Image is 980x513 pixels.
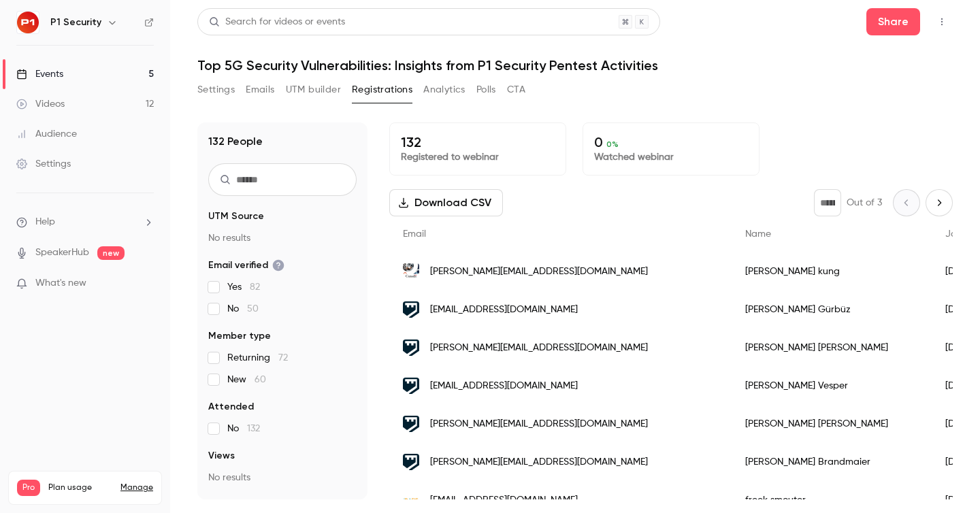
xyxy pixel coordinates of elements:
[745,229,771,239] span: Name
[209,15,345,29] div: Search for videos or events
[476,79,496,101] button: Polls
[208,400,254,414] span: Attended
[17,480,40,496] span: Pro
[208,498,246,512] span: Referrer
[423,79,465,101] button: Analytics
[401,150,555,164] p: Registered to webinar
[403,229,426,239] span: Email
[35,246,89,260] a: SpeakerHub
[247,304,259,314] span: 50
[35,215,55,229] span: Help
[250,282,260,292] span: 82
[594,134,748,150] p: 0
[208,231,357,245] p: No results
[732,329,932,367] div: [PERSON_NAME] [PERSON_NAME]
[227,302,259,316] span: No
[17,12,39,33] img: P1 Security
[430,341,648,355] span: [PERSON_NAME][EMAIL_ADDRESS][DOMAIN_NAME]
[208,329,271,343] span: Member type
[403,378,419,394] img: montsecure.com
[594,150,748,164] p: Watched webinar
[208,449,235,463] span: Views
[197,57,953,73] h1: Top 5G Security Vulnerabilities: Insights from P1 Security Pentest Activities
[16,157,71,171] div: Settings
[208,259,284,272] span: Email verified
[227,422,260,435] span: No
[430,379,578,393] span: [EMAIL_ADDRESS][DOMAIN_NAME]
[732,367,932,405] div: [PERSON_NAME] Vesper
[430,417,648,431] span: [PERSON_NAME][EMAIL_ADDRESS][DOMAIN_NAME]
[208,133,263,150] h1: 132 People
[97,246,125,260] span: new
[926,189,953,216] button: Next page
[847,196,882,210] p: Out of 3
[208,471,357,484] p: No results
[732,252,932,291] div: [PERSON_NAME] kung
[120,482,153,493] a: Manage
[227,280,260,294] span: Yes
[403,454,419,470] img: montsecure.com
[278,353,288,363] span: 72
[48,482,112,493] span: Plan usage
[352,79,412,101] button: Registrations
[866,8,920,35] button: Share
[16,97,65,111] div: Videos
[430,303,578,317] span: [EMAIL_ADDRESS][DOMAIN_NAME]
[732,443,932,481] div: [PERSON_NAME] Brandmaier
[403,416,419,432] img: montsecure.com
[430,493,578,508] span: [EMAIL_ADDRESS][DOMAIN_NAME]
[732,291,932,329] div: [PERSON_NAME] Gürbüz
[507,79,525,101] button: CTA
[430,265,648,279] span: [PERSON_NAME][EMAIL_ADDRESS][DOMAIN_NAME]
[403,301,419,318] img: montsecure.com
[403,492,419,508] img: ibasis.net
[430,455,648,469] span: [PERSON_NAME][EMAIL_ADDRESS][DOMAIN_NAME]
[286,79,341,101] button: UTM builder
[606,139,619,149] span: 0 %
[16,215,154,229] li: help-dropdown-opener
[35,276,86,291] span: What's new
[403,340,419,356] img: montsecure.com
[227,373,266,386] span: New
[732,405,932,443] div: [PERSON_NAME] [PERSON_NAME]
[208,210,264,223] span: UTM Source
[16,67,63,81] div: Events
[247,424,260,433] span: 132
[227,351,288,365] span: Returning
[16,127,77,141] div: Audience
[403,263,419,280] img: cyber.gc.ca
[389,189,503,216] button: Download CSV
[137,278,154,290] iframe: Noticeable Trigger
[246,79,274,101] button: Emails
[255,375,266,384] span: 60
[50,16,101,29] h6: P1 Security
[197,79,235,101] button: Settings
[401,134,555,150] p: 132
